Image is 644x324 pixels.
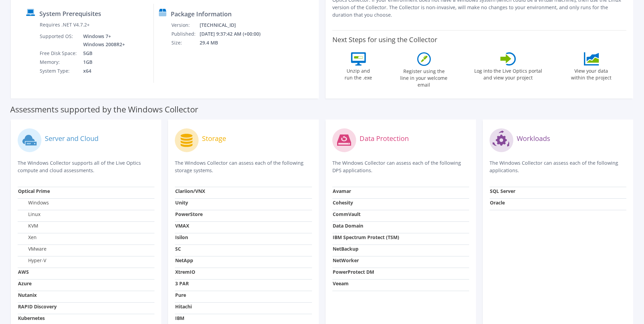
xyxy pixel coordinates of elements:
td: Free Disk Space: [39,49,78,58]
label: Requires .NET V4.7.2+ [40,21,90,28]
td: Version: [171,21,199,30]
strong: Avamar [333,188,351,194]
label: Log into the Live Optics portal and view your project [474,66,542,81]
td: [TECHNICAL_ID] [199,21,270,30]
label: Hyper-V [18,257,46,264]
strong: Cohesity [333,199,353,206]
strong: Isilon [175,234,188,240]
strong: VMAX [175,222,189,229]
td: Supported OS: [39,32,78,49]
label: Server and Cloud [45,135,98,142]
strong: Azure [18,280,32,287]
strong: Nutanix [18,292,37,298]
td: System Type: [39,67,78,75]
td: 29.4 MB [199,38,270,47]
strong: Kubernetes [18,315,45,321]
label: Register using the line in your welcome email [399,66,449,88]
strong: Data Domain [333,222,363,229]
strong: Oracle [490,199,505,206]
strong: PowerStore [175,211,203,217]
strong: IBM Spectrum Protect (TSM) [333,234,399,240]
p: The Windows Collector supports all of the Live Optics compute and cloud assessments. [18,159,154,174]
strong: CommVault [333,211,361,217]
label: System Prerequisites [39,10,101,17]
label: Storage [202,135,226,142]
td: Memory: [39,58,78,67]
strong: PowerProtect DM [333,269,374,275]
strong: Optical Prime [18,188,50,194]
strong: NetApp [175,257,193,264]
label: Next Steps for using the Collector [332,36,437,44]
p: The Windows Collector can assess each of the following applications. [490,159,626,174]
strong: Pure [175,292,186,298]
p: The Windows Collector can assess each of the following storage systems. [175,159,312,174]
strong: AWS [18,269,29,275]
td: 1GB [78,58,126,67]
strong: NetBackup [333,246,358,252]
td: 5GB [78,49,126,58]
label: Workloads [517,135,550,142]
label: KVM [18,222,38,229]
strong: SQL Server [490,188,515,194]
strong: SC [175,246,181,252]
strong: Veeam [333,280,349,287]
p: The Windows Collector can assess each of the following DPS applications. [332,159,469,174]
label: Package Information [171,11,232,17]
label: Xen [18,234,37,241]
strong: 3 PAR [175,280,189,287]
label: View your data within the project [567,66,616,81]
label: Unzip and run the .exe [343,66,374,81]
td: Size: [171,38,199,47]
label: Windows [18,199,49,206]
label: Linux [18,211,40,218]
strong: Hitachi [175,303,192,310]
label: Data Protection [360,135,409,142]
strong: XtremIO [175,269,195,275]
label: Assessments supported by the Windows Collector [10,106,198,113]
td: Published: [171,30,199,38]
td: [DATE] 9:37:42 AM (+00:00) [199,30,270,38]
td: x64 [78,67,126,75]
strong: Unity [175,199,188,206]
strong: NetWorker [333,257,359,264]
strong: Clariion/VNX [175,188,205,194]
strong: RAPID Discovery [18,303,57,310]
label: VMware [18,246,47,252]
td: Windows 7+ Windows 2008R2+ [78,32,126,49]
strong: IBM [175,315,184,321]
